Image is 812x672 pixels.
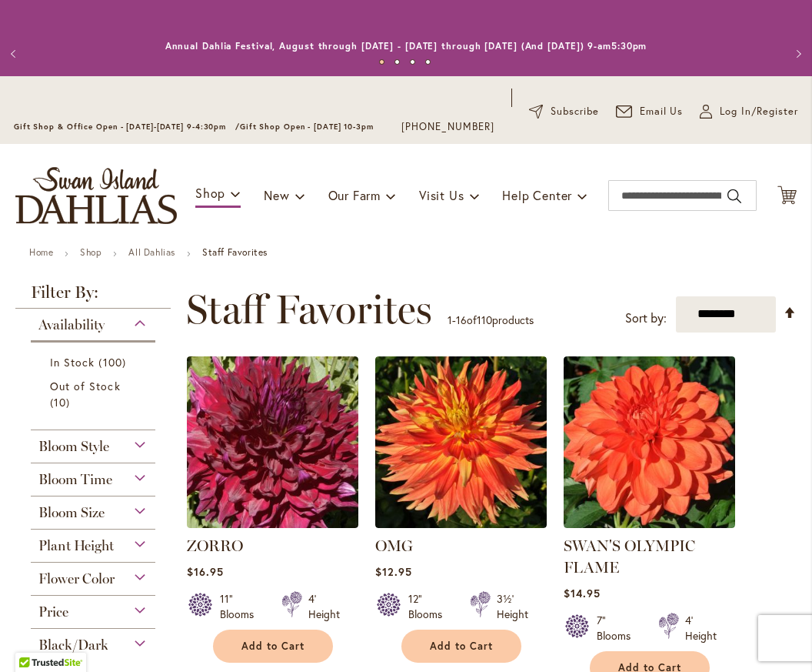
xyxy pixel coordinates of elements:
[128,246,175,258] a: All Dahlias
[187,356,358,528] img: Zorro
[241,640,304,653] span: Add to Cart
[202,246,268,258] strong: Staff Favorites
[50,355,95,369] span: In Stock
[720,104,798,119] span: Log In/Register
[220,591,263,622] div: 11" Blooms
[616,104,684,119] a: Email Us
[401,119,494,135] a: [PHONE_NUMBER]
[15,167,177,224] a: store logo
[529,104,599,119] a: Subscribe
[430,640,493,653] span: Add to Cart
[375,517,547,531] a: Omg
[328,187,381,203] span: Our Farm
[375,356,547,528] img: Omg
[38,603,68,620] span: Price
[685,613,717,644] div: 4' Height
[213,630,333,663] button: Add to Cart
[50,354,140,370] a: In Stock 100
[187,537,243,555] a: ZORRO
[15,284,171,309] strong: Filter By:
[195,185,225,201] span: Shop
[564,356,735,528] img: Swan's Olympic Flame
[394,59,400,65] button: 2 of 4
[98,354,129,370] span: 100
[264,187,289,203] span: New
[50,379,121,393] span: Out of Stock
[38,316,105,333] span: Availability
[29,246,53,258] a: Home
[375,564,412,579] span: $12.95
[781,38,812,69] button: Next
[640,104,684,119] span: Email Us
[186,286,432,333] span: Staff Favorites
[38,438,109,455] span: Bloom Style
[38,570,115,587] span: Flower Color
[38,637,108,670] span: Black/Dark Foliage
[410,59,415,65] button: 3 of 4
[38,537,114,554] span: Plant Height
[38,504,105,521] span: Bloom Size
[401,630,521,663] button: Add to Cart
[50,394,74,410] span: 10
[425,59,431,65] button: 4 of 4
[187,517,358,531] a: Zorro
[700,104,798,119] a: Log In/Register
[38,471,112,488] span: Bloom Time
[564,586,601,600] span: $14.95
[419,187,464,203] span: Visit Us
[375,537,413,555] a: OMG
[448,313,452,327] span: 1
[497,591,528,622] div: 3½' Height
[379,59,384,65] button: 1 of 4
[502,187,572,203] span: Help Center
[240,122,374,132] span: Gift Shop Open - [DATE] 10-3pm
[551,104,599,119] span: Subscribe
[448,308,534,333] p: - of products
[50,378,140,410] a: Out of Stock 10
[187,564,224,579] span: $16.95
[564,537,695,577] a: SWAN'S OLYMPIC FLAME
[564,517,735,531] a: Swan's Olympic Flame
[80,246,101,258] a: Shop
[625,304,667,333] label: Sort by:
[408,591,451,622] div: 12" Blooms
[456,313,467,327] span: 16
[308,591,340,622] div: 4' Height
[14,122,240,132] span: Gift Shop & Office Open - [DATE]-[DATE] 9-4:30pm /
[477,313,492,327] span: 110
[165,40,647,52] a: Annual Dahlia Festival, August through [DATE] - [DATE] through [DATE] (And [DATE]) 9-am5:30pm
[597,613,640,644] div: 7" Blooms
